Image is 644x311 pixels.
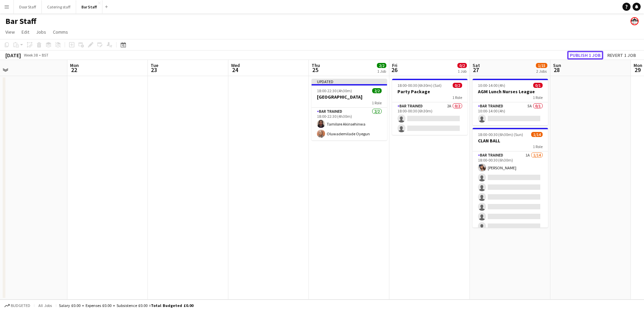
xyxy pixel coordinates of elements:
span: Week 38 [22,53,39,58]
span: 27 [472,66,480,74]
span: 0/2 [453,83,462,88]
span: 24 [230,66,240,74]
div: Salary £0.00 + Expenses £0.00 + Subsistence £0.00 = [59,303,193,308]
div: 2 Jobs [536,69,547,74]
button: Budgeted [3,302,31,309]
span: 26 [391,66,397,74]
span: Mon [634,62,642,68]
app-job-card: 18:00-00:30 (6h30m) (Sun)1/14CLAN BALL1 RoleBar trained1A1/1418:00-00:30 (6h30m)[PERSON_NAME] [473,128,548,228]
h3: CLAN BALL [473,138,548,144]
span: 1 Role [533,144,543,149]
app-card-role: Bar trained2/218:00-22:30 (4h30m)Tamilore AkinsehinwaOluwademilade Oyegun [312,108,387,140]
span: Sun [553,62,561,68]
span: Fri [392,62,397,68]
a: View [3,28,18,36]
span: Jobs [36,29,46,35]
button: Bar Staff [76,0,102,13]
a: Jobs [33,28,49,36]
button: Publish 1 job [567,51,603,60]
span: 28 [552,66,561,74]
span: 1 Role [372,100,382,105]
span: 22 [69,66,79,74]
div: Updated [312,79,387,84]
app-job-card: Updated18:00-22:30 (4h30m)2/2[GEOGRAPHIC_DATA]1 RoleBar trained2/218:00-22:30 (4h30m)Tamilore Aki... [312,79,387,140]
span: Wed [231,62,240,68]
app-job-card: 18:00-00:30 (6h30m) (Sat)0/2Party Package1 RoleBar trained2A0/218:00-00:30 (6h30m) [392,79,468,135]
button: Door Staff [14,0,42,13]
h1: Bar Staff [5,16,36,26]
app-card-role: Bar trained5A0/110:00-14:00 (4h) [473,102,548,125]
h3: AGM Lunch Nurses League [473,89,548,95]
div: BST [42,53,49,58]
span: All jobs [37,303,53,308]
span: Budgeted [11,303,30,308]
span: Sat [473,62,480,68]
span: 1 Role [452,95,462,100]
span: 1 Role [533,95,543,100]
div: 1 Job [458,69,466,74]
span: Mon [70,62,79,68]
span: 29 [633,66,642,74]
span: 18:00-22:30 (4h30m) [317,88,352,93]
a: Edit [19,28,32,36]
span: 25 [311,66,320,74]
span: 2/2 [372,88,382,93]
span: Edit [22,29,29,35]
h3: [GEOGRAPHIC_DATA] [312,94,387,100]
app-user-avatar: Beach Ballroom [631,17,639,25]
span: Thu [312,62,320,68]
span: 23 [150,66,158,74]
span: View [5,29,15,35]
span: Comms [53,29,68,35]
span: 1/15 [536,63,547,68]
span: 18:00-00:30 (6h30m) (Sat) [397,83,442,88]
span: 10:00-14:00 (4h) [478,83,505,88]
app-card-role: Bar trained2A0/218:00-00:30 (6h30m) [392,102,468,135]
app-job-card: 10:00-14:00 (4h)0/1AGM Lunch Nurses League1 RoleBar trained5A0/110:00-14:00 (4h) [473,79,548,125]
button: Revert 1 job [605,51,639,60]
span: 2/2 [377,63,386,68]
span: 18:00-00:30 (6h30m) (Sun) [478,132,523,137]
span: 0/1 [533,83,543,88]
button: Catering staff [42,0,76,13]
a: Comms [50,28,71,36]
span: 1/14 [531,132,543,137]
div: [DATE] [5,52,21,59]
app-card-role: Bar trained1A1/1418:00-00:30 (6h30m)[PERSON_NAME] [473,151,548,301]
h3: Party Package [392,89,468,95]
div: 1 Job [377,69,386,74]
span: 0/2 [457,63,467,68]
span: Tue [151,62,158,68]
span: Total Budgeted £0.00 [151,303,193,308]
